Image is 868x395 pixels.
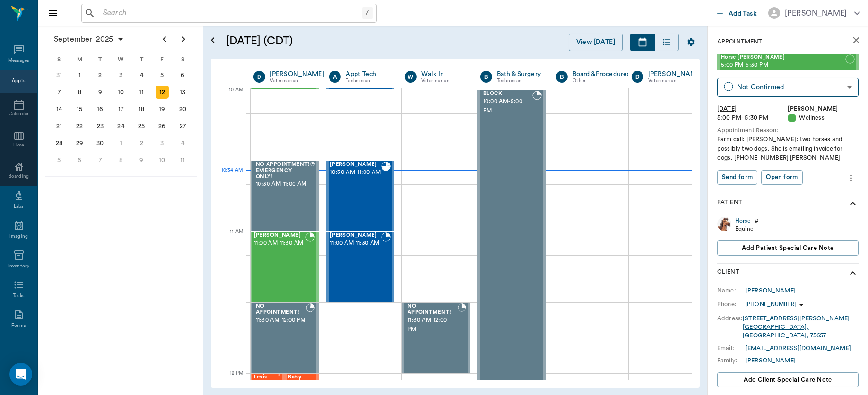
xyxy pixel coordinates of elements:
button: Add patient Special Care Note [717,240,859,256]
div: S [49,52,69,67]
div: Saturday, October 11, 2025 [176,154,189,167]
div: Board &Procedures [573,69,630,79]
div: Not Confirmed [737,82,843,93]
span: 11:30 AM - 12:00 PM [408,316,458,335]
input: Search [99,7,362,20]
div: Monday, September 1, 2025 [73,69,86,82]
div: Messages [8,57,30,64]
span: [PERSON_NAME] [330,162,381,168]
div: Tuesday, September 2, 2025 [94,69,107,82]
div: Labs [14,203,24,210]
div: Thursday, October 9, 2025 [135,154,148,167]
div: Name: [717,286,746,295]
p: Client [717,267,739,279]
div: Family: [717,356,746,365]
span: 10:30 AM - 11:00 AM [256,180,310,189]
div: M [69,52,90,67]
div: [PERSON_NAME] [785,8,847,19]
a: [PERSON_NAME] [270,69,324,79]
a: [PERSON_NAME] [648,69,703,79]
button: Previous page [155,30,174,49]
div: D [253,71,265,83]
span: 10:00 AM - 5:00 PM [483,97,532,116]
div: Forms [11,322,26,329]
div: Veterinarian [270,77,324,85]
button: [PERSON_NAME] [761,4,868,22]
a: [PERSON_NAME] [746,286,796,295]
div: Phone: [717,300,746,309]
div: Technician [346,77,391,85]
div: 5:00 PM - 5:30 PM [717,113,788,122]
div: READY_TO_CHECKOUT, 10:30 AM - 11:00 AM [326,161,394,232]
div: Imaging [9,233,28,240]
div: Saturday, September 20, 2025 [176,103,189,116]
div: B [480,71,492,83]
div: BOOKED, 10:30 AM - 11:00 AM [250,161,319,232]
span: 11:30 AM - 12:00 PM [256,316,306,325]
button: View [DATE] [569,34,623,51]
a: Appt Tech [346,69,391,79]
span: 2025 [94,33,115,46]
div: Sunday, September 7, 2025 [52,86,66,99]
span: 11:00 AM - 11:30 AM [330,239,381,248]
span: Lexis Ringgold [254,374,278,386]
div: Tasks [13,292,25,300]
span: Baby [PERSON_NAME] [288,374,336,386]
div: Appts [12,77,25,85]
div: Saturday, September 6, 2025 [176,69,189,82]
div: Thursday, September 25, 2025 [135,120,148,133]
div: Sunday, August 31, 2025 [52,69,66,82]
div: Address: [717,314,743,323]
div: Tuesday, September 16, 2025 [94,103,107,116]
div: Monday, September 22, 2025 [73,120,86,133]
span: NO APPOINTMENT! [408,303,458,316]
button: Open calendar [207,22,218,59]
div: F [152,52,173,67]
span: 5:00 PM - 5:30 PM [721,60,845,70]
span: BLOCK [483,91,532,97]
div: Monday, September 15, 2025 [73,103,86,116]
div: Monday, September 8, 2025 [73,86,86,99]
div: Wednesday, October 1, 2025 [114,137,128,150]
div: Tuesday, September 30, 2025 [94,137,107,150]
div: Veterinarian [648,77,703,85]
button: Close drawer [43,4,62,23]
div: Sunday, September 28, 2025 [52,137,66,150]
div: W [405,71,417,83]
div: Thursday, September 4, 2025 [135,69,148,82]
a: Bath & Surgery [497,69,542,79]
div: Wednesday, September 24, 2025 [114,120,128,133]
div: Walk In [421,69,466,79]
span: Horse [PERSON_NAME] [721,54,845,60]
div: Monday, September 29, 2025 [73,137,86,150]
div: Technician [497,77,542,85]
span: September [52,33,94,46]
div: Appointment Reason: [717,126,859,135]
div: Wednesday, October 8, 2025 [114,154,128,167]
div: Thursday, September 11, 2025 [135,86,148,99]
p: [PHONE_NUMBER] [746,301,796,309]
div: [PERSON_NAME] [746,356,796,365]
span: 11:00 AM - 11:30 AM [254,239,305,248]
div: BOOKED, 11:00 AM - 11:30 AM [250,232,319,302]
p: Appointment [717,37,762,46]
a: [STREET_ADDRESS][PERSON_NAME][GEOGRAPHIC_DATA], [GEOGRAPHIC_DATA], 75657 [743,316,850,339]
img: Profile Image [717,217,731,231]
div: Sunday, September 14, 2025 [52,103,66,116]
div: S [172,52,193,67]
div: Tuesday, October 7, 2025 [94,154,107,167]
div: Sunday, October 5, 2025 [52,154,66,167]
div: [DATE] [717,104,788,113]
div: Open Intercom Messenger [9,363,32,386]
div: Friday, September 26, 2025 [156,120,169,133]
div: Inventory [8,263,29,270]
div: Friday, September 5, 2025 [156,69,169,82]
div: 11 AM [218,227,243,250]
span: [PERSON_NAME] [330,232,381,239]
a: Horse [735,217,751,225]
div: / [362,7,373,19]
